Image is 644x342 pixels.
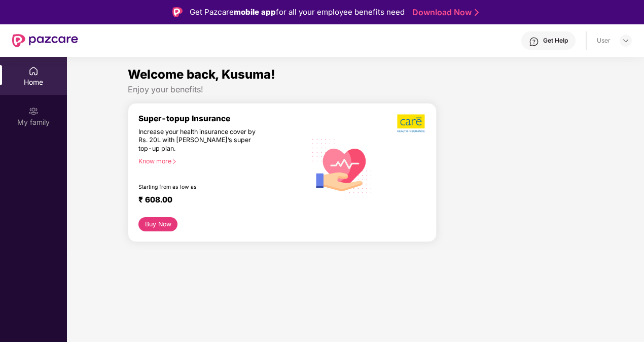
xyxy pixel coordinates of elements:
[412,7,476,18] a: Download Now
[138,217,177,231] button: Buy Now
[172,7,183,17] img: Logo
[128,67,275,82] span: Welcome back, Kusuma!
[128,84,583,95] div: Enjoy your benefits!
[138,128,263,153] div: Increase your health insurance cover by Rs. 20L with [PERSON_NAME]’s super top-up plan.
[622,37,630,45] img: svg+xml;base64,PHN2ZyBpZD0iRHJvcGRvd24tMzJ4MzIiIHhtbG5zPSJodHRwOi8vd3d3LnczLm9yZy8yMDAwL3N2ZyIgd2...
[138,114,306,123] div: Super-topup Insurance
[306,129,378,202] img: svg+xml;base64,PHN2ZyB4bWxucz0iaHR0cDovL3d3dy53My5vcmcvMjAwMC9zdmciIHhtbG5zOnhsaW5rPSJodHRwOi8vd3...
[28,66,39,76] img: svg+xml;base64,PHN2ZyBpZD0iSG9tZSIgeG1sbnM9Imh0dHA6Ly93d3cudzMub3JnLzIwMDAvc3ZnIiB3aWR0aD0iMjAiIG...
[234,7,276,17] strong: mobile app
[190,6,405,18] div: Get Pazcare for all your employee benefits need
[397,114,426,133] img: b5dec4f62d2307b9de63beb79f102df3.png
[597,37,611,45] div: User
[138,195,296,207] div: ₹ 608.00
[28,106,39,116] img: svg+xml;base64,PHN2ZyB3aWR0aD0iMjAiIGhlaWdodD0iMjAiIHZpZXdCb3g9IjAgMCAyMCAyMCIgZmlsbD0ibm9uZSIgeG...
[543,37,568,45] div: Get Help
[12,34,78,47] img: New Pazcare Logo
[475,7,479,18] img: Stroke
[138,157,300,164] div: Know more
[529,37,539,47] img: svg+xml;base64,PHN2ZyBpZD0iSGVscC0zMngzMiIgeG1sbnM9Imh0dHA6Ly93d3cudzMub3JnLzIwMDAvc3ZnIiB3aWR0aD...
[138,184,263,191] div: Starting from as low as
[171,159,177,164] span: right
